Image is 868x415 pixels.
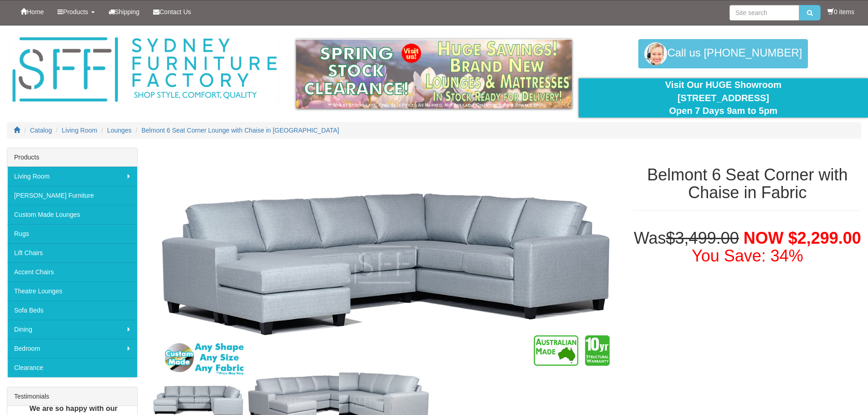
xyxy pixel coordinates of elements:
[7,387,137,406] div: Testimonials
[634,166,861,202] h1: Belmont 6 Seat Corner with Chaise in Fabric
[8,35,281,105] img: Sydney Furniture Factory
[666,229,739,247] del: $3,499.00
[634,229,861,265] h1: Was
[7,243,137,262] a: Lift Chairs
[27,8,44,15] span: Home
[30,127,52,134] a: Catalog
[115,8,140,15] span: Shipping
[7,167,137,186] a: Living Room
[7,282,137,301] a: Theatre Lounges
[51,0,101,23] a: Products
[7,224,137,243] a: Rugs
[7,358,137,377] a: Clearance
[159,8,191,15] span: Contact Us
[7,339,137,358] a: Bedroom
[102,0,147,23] a: Shipping
[744,229,861,247] span: NOW $2,299.00
[586,78,861,118] div: Visit Our HUGE Showroom [STREET_ADDRESS] Open 7 Days 9am to 5pm
[7,148,137,167] div: Products
[146,0,198,23] a: Contact Us
[7,262,137,282] a: Accent Chairs
[7,320,137,339] a: Dining
[296,39,572,108] img: spring-sale.gif
[7,205,137,224] a: Custom Made Lounges
[7,186,137,205] a: [PERSON_NAME] Furniture
[63,8,88,15] span: Products
[729,5,799,20] input: Site search
[7,301,137,320] a: Sofa Beds
[14,0,51,23] a: Home
[692,246,803,265] font: You Save: 34%
[142,127,339,134] a: Belmont 6 Seat Corner Lounge with Chaise in [GEOGRAPHIC_DATA]
[827,7,854,16] li: 0 items
[107,127,132,134] a: Lounges
[62,127,98,134] a: Living Room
